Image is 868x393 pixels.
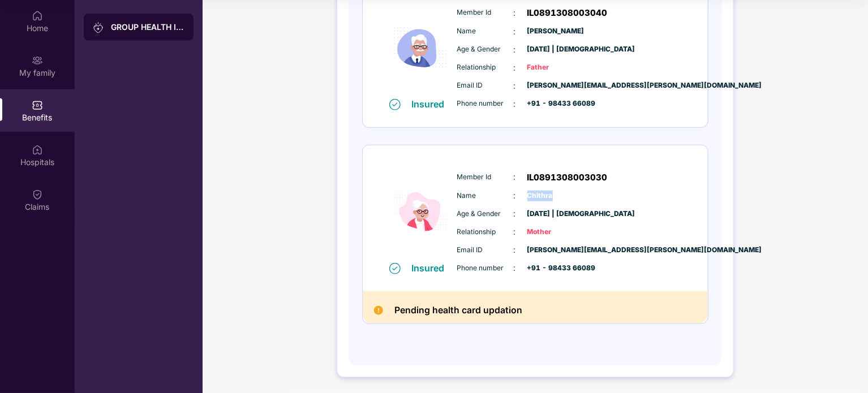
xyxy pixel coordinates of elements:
span: Age & Gender [457,209,514,219]
span: : [514,208,516,220]
span: Phone number [457,263,514,274]
span: Email ID [457,80,514,91]
span: : [514,44,516,56]
span: Email ID [457,245,514,256]
img: svg+xml;base64,PHN2ZyBpZD0iQmVuZWZpdHMiIHhtbG5zPSJodHRwOi8vd3d3LnczLm9yZy8yMDAwL3N2ZyIgd2lkdGg9Ij... [32,100,43,111]
img: svg+xml;base64,PHN2ZyB3aWR0aD0iMjAiIGhlaWdodD0iMjAiIHZpZXdCb3g9IjAgMCAyMCAyMCIgZmlsbD0ibm9uZSIgeG... [32,55,43,66]
span: [PERSON_NAME] [527,26,584,37]
span: Age & Gender [457,44,514,55]
span: +91 - 98433 66089 [527,98,584,109]
img: svg+xml;base64,PHN2ZyBpZD0iSG9tZSIgeG1sbnM9Imh0dHA6Ly93d3cudzMub3JnLzIwMDAvc3ZnIiB3aWR0aD0iMjAiIG... [32,10,43,21]
img: Pending [374,306,383,315]
div: GROUP HEALTH INSURANCE [111,21,184,33]
span: [DATE] | [DEMOGRAPHIC_DATA] [527,209,584,219]
img: svg+xml;base64,PHN2ZyB3aWR0aD0iMjAiIGhlaWdodD0iMjAiIHZpZXdCb3g9IjAgMCAyMCAyMCIgZmlsbD0ibm9uZSIgeG... [93,22,104,33]
span: +91 - 98433 66089 [527,263,584,274]
img: svg+xml;base64,PHN2ZyBpZD0iQ2xhaW0iIHhtbG5zPSJodHRwOi8vd3d3LnczLm9yZy8yMDAwL3N2ZyIgd2lkdGg9IjIwIi... [32,189,43,200]
span: Phone number [457,98,514,109]
span: : [514,25,516,38]
div: Insured [412,262,452,274]
span: Member Id [457,172,514,183]
span: Name [457,191,514,201]
h2: Pending health card updation [394,303,522,318]
span: : [514,62,516,74]
span: IL0891308003040 [527,6,608,20]
span: : [514,226,516,238]
img: icon [386,162,454,262]
span: : [514,80,516,92]
span: : [514,189,516,202]
span: [PERSON_NAME][EMAIL_ADDRESS][PERSON_NAME][DOMAIN_NAME] [527,80,584,91]
img: svg+xml;base64,PHN2ZyBpZD0iSG9zcGl0YWxzIiB4bWxucz0iaHR0cDovL3d3dy53My5vcmcvMjAwMC9zdmciIHdpZHRoPS... [32,144,43,156]
span: Name [457,26,514,37]
img: svg+xml;base64,PHN2ZyB4bWxucz0iaHR0cDovL3d3dy53My5vcmcvMjAwMC9zdmciIHdpZHRoPSIxNiIgaGVpZ2h0PSIxNi... [389,263,401,274]
span: Relationship [457,227,514,237]
span: : [514,98,516,110]
span: [DATE] | [DEMOGRAPHIC_DATA] [527,44,584,55]
span: : [514,244,516,256]
span: Member Id [457,7,514,18]
div: Insured [412,98,452,110]
span: : [514,262,516,274]
span: : [514,7,516,19]
span: Relationship [457,62,514,73]
img: svg+xml;base64,PHN2ZyB4bWxucz0iaHR0cDovL3d3dy53My5vcmcvMjAwMC9zdmciIHdpZHRoPSIxNiIgaGVpZ2h0PSIxNi... [389,99,401,110]
span: [PERSON_NAME][EMAIL_ADDRESS][PERSON_NAME][DOMAIN_NAME] [527,245,584,256]
span: Father [527,62,584,73]
span: Chithra [527,191,584,201]
span: Mother [527,227,584,237]
span: IL0891308003030 [527,171,608,184]
span: : [514,171,516,183]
